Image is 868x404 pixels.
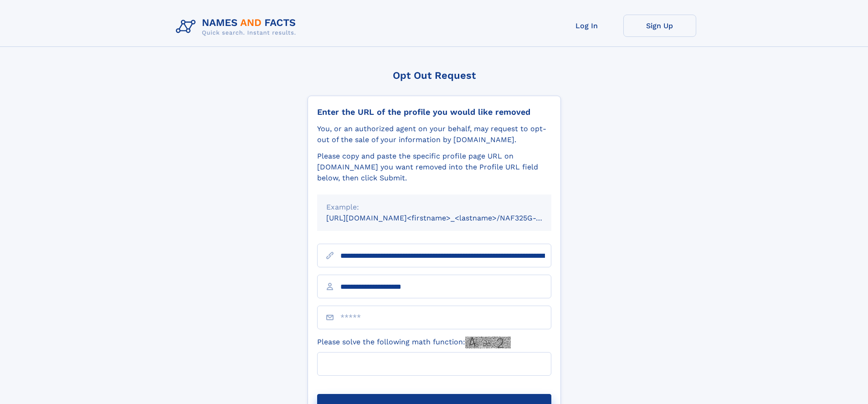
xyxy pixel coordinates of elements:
[317,151,551,184] div: Please copy and paste the specific profile page URL on [DOMAIN_NAME] you want removed into the Pr...
[317,337,511,348] label: Please solve the following math function:
[172,15,303,39] img: Logo Names and Facts
[317,123,551,145] div: You, or an authorized agent on your behalf, may request to opt-out of the sale of your informatio...
[550,15,623,37] a: Log In
[326,214,569,222] small: [URL][DOMAIN_NAME]<firstname>_<lastname>/NAF325G-xxxxxxxx
[623,15,696,37] a: Sign Up
[326,202,542,213] div: Example:
[308,70,561,81] div: Opt Out Request
[317,107,551,117] div: Enter the URL of the profile you would like removed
